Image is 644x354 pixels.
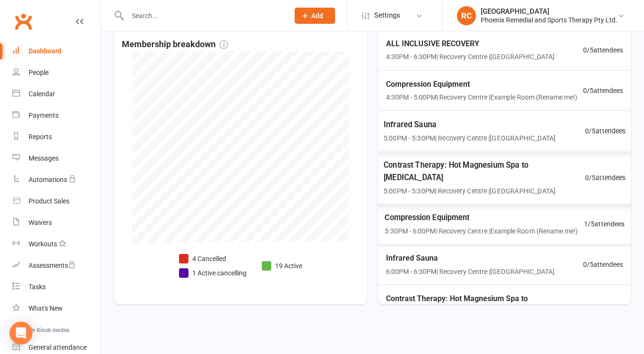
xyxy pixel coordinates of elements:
[125,9,282,22] input: Search...
[29,111,59,119] div: Payments
[384,185,585,196] span: 5:00PM - 5:30PM | Recovery Centre | [GEOGRAPHIC_DATA]
[29,176,67,183] div: Automations
[29,344,87,351] div: General attendance
[386,266,555,277] span: 6:00PM - 6:30PM | Recovery Centre | [GEOGRAPHIC_DATA]
[295,8,335,24] button: Add
[12,212,100,233] a: Waivers
[12,105,100,126] a: Payments
[12,233,100,255] a: Workouts
[10,322,32,344] div: Open Intercom Messenger
[29,262,76,269] div: Assessments
[29,154,59,162] div: Messages
[12,276,100,298] a: Tasks
[29,90,55,98] div: Calendar
[386,78,577,91] span: Compression Equipment
[386,252,555,264] span: Infrared Sauna
[384,159,585,183] span: Contrast Therapy: Hot Magnesium Spa to [MEDICAL_DATA]
[583,259,623,270] span: 0 / 5 attendees
[29,219,52,226] div: Waivers
[374,5,400,26] span: Settings
[29,304,63,312] div: What's New
[457,6,476,25] div: RC
[11,10,35,33] a: Clubworx
[12,191,100,212] a: Product Sales
[12,62,100,83] a: People
[385,226,578,237] span: 5:30PM - 6:00PM | Recovery Centre | Example Room (Rename me!)
[384,132,555,143] span: 5:00PM - 5:30PM | Recovery Centre | [GEOGRAPHIC_DATA]
[481,16,617,24] div: Phoenix Remedial and Sports Therapy Pty Ltd.
[12,255,100,276] a: Assessments
[386,293,584,317] span: Contrast Therapy: Hot Magnesium Spa to [MEDICAL_DATA]
[384,118,555,131] span: Infrared Sauna
[29,197,69,205] div: Product Sales
[481,7,617,16] div: [GEOGRAPHIC_DATA]
[585,172,625,183] span: 0 / 5 attendees
[385,212,578,224] span: Compression Equipment
[179,268,247,278] li: 1 Active cancelling
[583,85,623,96] span: 0 / 5 attendees
[585,125,625,136] span: 0 / 5 attendees
[12,169,100,191] a: Automations
[386,92,577,102] span: 4:30PM - 5:00PM | Recovery Centre | Example Room (Rename me!)
[386,51,555,62] span: 4:30PM - 6:30PM | Recovery Centre | [GEOGRAPHIC_DATA]
[583,45,623,55] span: 0 / 5 attendees
[12,298,100,319] a: What's New
[262,261,302,271] li: 19 Active
[12,126,100,148] a: Reports
[12,40,100,62] a: Dashboard
[29,133,52,141] div: Reports
[29,283,46,291] div: Tasks
[12,148,100,169] a: Messages
[386,38,555,50] span: ALL INCLUSIVE RECOVERY
[179,253,247,264] li: 4 Cancelled
[29,47,61,55] div: Dashboard
[29,69,49,76] div: People
[122,38,228,51] span: Membership breakdown
[584,219,624,230] span: 1 / 5 attendees
[29,240,57,248] div: Workouts
[12,83,100,105] a: Calendar
[311,12,323,20] span: Add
